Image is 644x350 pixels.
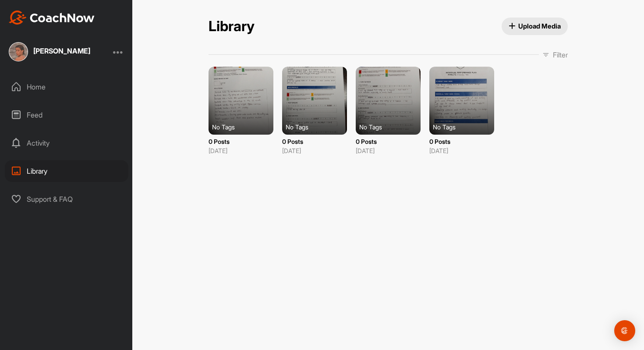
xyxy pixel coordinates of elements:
div: No Tags [286,122,350,131]
p: [DATE] [209,146,273,155]
p: Filter [553,50,568,60]
div: Home [5,76,128,98]
div: [PERSON_NAME] [33,47,90,54]
div: Activity [5,132,128,154]
div: Library [5,160,128,182]
div: No Tags [212,122,277,131]
div: No Tags [359,122,424,131]
img: CoachNow [9,11,95,25]
p: 0 Posts [282,137,347,146]
p: 0 Posts [209,137,273,146]
p: 0 Posts [356,137,421,146]
img: square_3fb98e7404e34c76db2fa77c986b6f70.jpg [9,42,28,61]
p: [DATE] [356,146,421,155]
p: [DATE] [282,146,347,155]
span: Upload Media [509,21,561,31]
div: No Tags [433,122,498,131]
div: Open Intercom Messenger [614,320,635,341]
button: Upload Media [502,18,568,35]
div: Support & FAQ [5,188,128,210]
p: 0 Posts [429,137,494,146]
p: [DATE] [429,146,494,155]
h2: Library [209,18,255,35]
div: Feed [5,104,128,126]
